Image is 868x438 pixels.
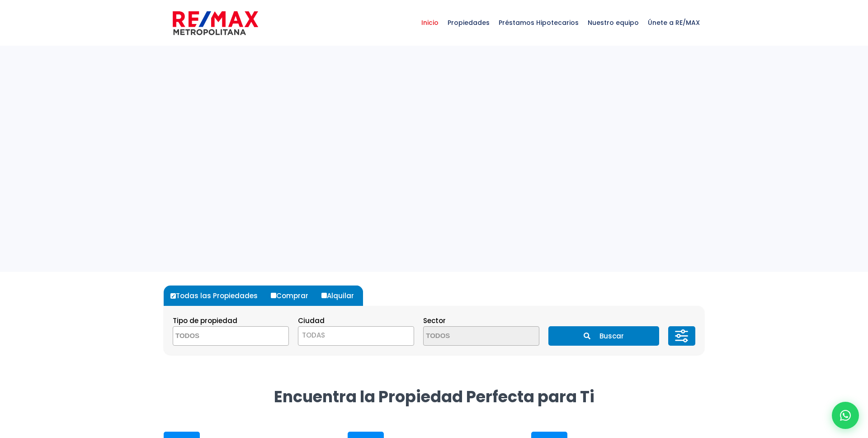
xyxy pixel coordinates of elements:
span: Sector [423,316,446,325]
span: TODAS [302,330,325,340]
span: TODAS [298,329,414,342]
input: Comprar [271,293,276,298]
span: Propiedades [443,9,494,36]
span: Ciudad [298,316,325,325]
label: Todas las Propiedades [168,286,267,306]
label: Alquilar [319,286,363,306]
textarea: Search [424,327,511,346]
input: Todas las Propiedades [170,293,176,299]
input: Alquilar [321,293,327,298]
span: Únete a RE/MAX [643,9,704,36]
textarea: Search [173,327,261,346]
img: remax-metropolitana-logo [173,10,258,37]
span: Préstamos Hipotecarios [494,9,583,36]
span: TODAS [298,326,414,346]
strong: Encuentra la Propiedad Perfecta para Ti [274,386,594,408]
span: Inicio [417,9,443,36]
span: Nuestro equipo [583,9,643,36]
span: Tipo de propiedad [173,316,237,325]
label: Comprar [269,286,317,306]
button: Buscar [548,326,659,346]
